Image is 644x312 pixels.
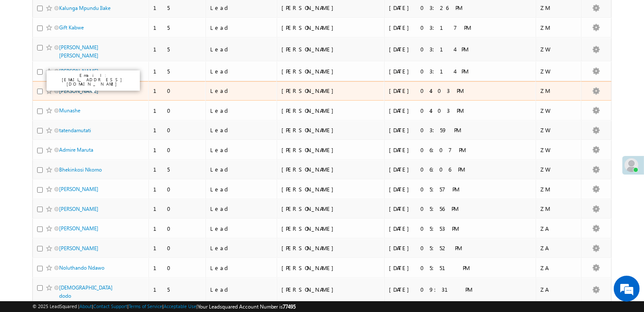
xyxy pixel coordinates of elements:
[540,264,578,272] div: ZA
[210,225,273,232] div: Lead
[79,303,92,309] a: About
[210,264,273,272] div: Lead
[59,146,93,153] a: Admire Maruta
[389,4,508,12] div: [DATE] 03:26 PM
[281,107,380,115] div: [PERSON_NAME]
[540,87,578,95] div: ZM
[59,245,98,252] a: [PERSON_NAME]
[50,73,136,86] p: Email: [EMAIL_ADDRESS][DOMAIN_NAME]
[153,45,202,53] div: 15
[540,286,578,293] div: ZA
[389,185,508,193] div: [DATE] 05:57 PM
[389,146,508,154] div: [DATE] 06:07 PM
[540,244,578,252] div: ZA
[59,44,98,59] a: [PERSON_NAME] [PERSON_NAME]
[210,67,273,75] div: Lead
[389,264,508,272] div: [DATE] 05:51 PM
[281,4,380,12] div: [PERSON_NAME]
[540,126,578,134] div: ZW
[281,24,380,32] div: [PERSON_NAME]
[153,4,202,12] div: 15
[210,205,273,213] div: Lead
[540,67,578,75] div: ZW
[210,87,273,95] div: Lead
[210,24,273,32] div: Lead
[129,303,162,309] a: Terms of Service
[389,166,508,173] div: [DATE] 06:06 PM
[59,284,113,299] a: [DEMOGRAPHIC_DATA] dodo
[281,244,380,252] div: [PERSON_NAME]
[59,5,110,11] a: Kalunga Mpundu Ilake
[540,185,578,193] div: ZM
[389,286,508,293] div: [DATE] 09:31 PM
[210,45,273,53] div: Lead
[389,225,508,232] div: [DATE] 05:53 PM
[389,126,508,134] div: [DATE] 03:59 PM
[59,186,98,192] a: [PERSON_NAME]
[540,4,578,12] div: ZM
[59,88,98,94] a: [PERSON_NAME]
[389,24,508,32] div: [DATE] 03:17 PM
[153,126,202,134] div: 10
[59,166,102,173] a: Bhekinkosi Nkomo
[153,146,202,154] div: 10
[540,146,578,154] div: ZW
[164,303,196,309] a: Acceptable Use
[540,205,578,213] div: ZM
[281,146,380,154] div: [PERSON_NAME]
[153,264,202,272] div: 10
[93,303,127,309] a: Contact Support
[59,107,80,114] a: Munashe
[59,264,104,271] a: Noluthando Ndawo
[281,87,380,95] div: [PERSON_NAME]
[389,244,508,252] div: [DATE] 05:52 PM
[153,205,202,213] div: 10
[281,166,380,173] div: [PERSON_NAME]
[389,107,508,115] div: [DATE] 04:03 PM
[198,303,296,310] span: Your Leadsquared Account Number is
[281,126,380,134] div: [PERSON_NAME]
[540,45,578,53] div: ZW
[210,107,273,115] div: Lead
[210,146,273,154] div: Lead
[59,127,91,134] a: tatendamutati
[210,286,273,293] div: Lead
[281,45,380,53] div: [PERSON_NAME]
[153,107,202,115] div: 10
[153,286,202,293] div: 15
[153,87,202,95] div: 10
[540,166,578,173] div: ZW
[283,303,296,310] span: 77495
[281,286,380,293] div: [PERSON_NAME]
[210,244,273,252] div: Lead
[210,166,273,173] div: Lead
[540,24,578,32] div: ZM
[389,45,508,53] div: [DATE] 03:14 PM
[32,302,296,311] span: © 2025 LeadSquared | | | | |
[210,126,273,134] div: Lead
[210,185,273,193] div: Lead
[281,67,380,75] div: [PERSON_NAME]
[153,244,202,252] div: 10
[153,185,202,193] div: 10
[389,67,508,75] div: [DATE] 03:14 PM
[540,107,578,115] div: ZW
[59,24,84,31] a: Gift Kabwe
[281,205,380,213] div: [PERSON_NAME]
[59,225,98,232] a: [PERSON_NAME]
[281,225,380,232] div: [PERSON_NAME]
[153,24,202,32] div: 15
[59,206,98,212] a: [PERSON_NAME]
[210,4,273,12] div: Lead
[153,67,202,75] div: 15
[389,205,508,213] div: [DATE] 05:56 PM
[281,264,380,272] div: [PERSON_NAME]
[540,225,578,232] div: ZA
[153,166,202,173] div: 15
[281,185,380,193] div: [PERSON_NAME]
[389,87,508,95] div: [DATE] 04:03 PM
[153,225,202,232] div: 10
